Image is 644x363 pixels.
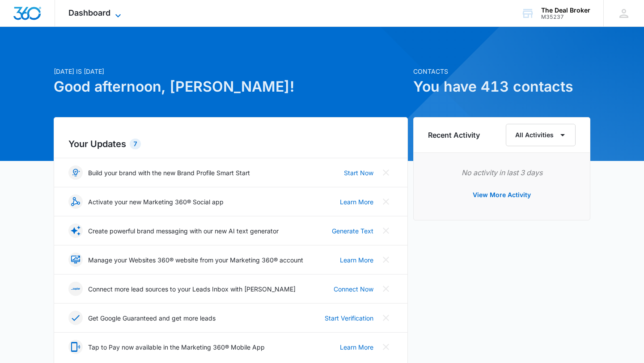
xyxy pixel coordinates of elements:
button: All Activities [506,124,576,146]
a: Start Now [344,168,373,177]
h1: You have 413 contacts [413,76,590,97]
button: Close [379,194,393,209]
h6: Recent Activity [428,130,480,140]
div: account id [541,14,590,20]
a: Learn More [340,197,373,207]
button: Close [379,311,393,325]
p: Build your brand with the new Brand Profile Smart Start [88,168,250,177]
p: Activate your new Marketing 360® Social app [88,197,224,207]
button: Close [379,340,393,354]
div: 7 [130,139,141,149]
div: account name [541,7,590,14]
a: Generate Text [332,226,373,236]
p: Manage your Websites 360® website from your Marketing 360® account [88,255,303,265]
a: Connect Now [334,284,373,294]
a: Learn More [340,342,373,352]
p: [DATE] is [DATE] [54,67,408,76]
h1: Good afternoon, [PERSON_NAME]! [54,76,408,97]
span: Dashboard [68,8,110,17]
p: Tap to Pay now available in the Marketing 360® Mobile App [88,342,265,352]
a: Learn More [340,255,373,265]
p: Contacts [413,67,590,76]
p: Connect more lead sources to your Leads Inbox with [PERSON_NAME] [88,284,296,294]
button: Close [379,253,393,267]
p: Create powerful brand messaging with our new AI text generator [88,226,279,236]
a: Start Verification [325,313,373,323]
button: Close [379,165,393,180]
h2: Your Updates [68,137,393,151]
button: Close [379,224,393,238]
button: View More Activity [464,184,540,206]
p: Get Google Guaranteed and get more leads [88,313,216,323]
button: Close [379,282,393,296]
p: No activity in last 3 days [428,167,576,178]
